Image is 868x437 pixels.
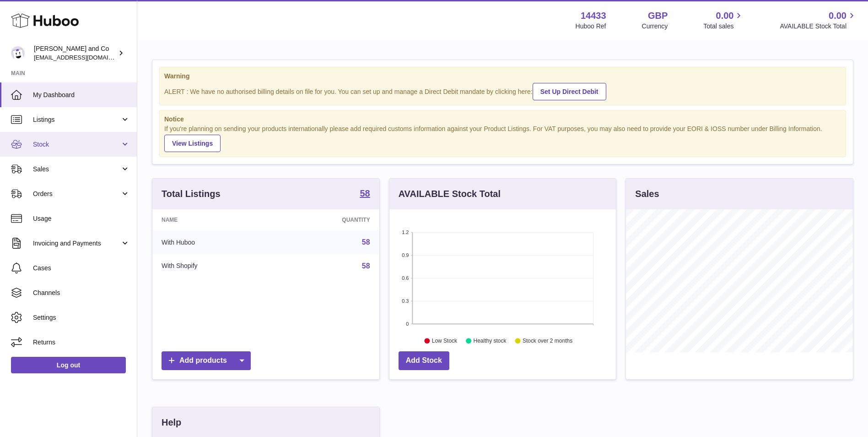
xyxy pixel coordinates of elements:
strong: Warning [164,72,841,81]
span: Sales [33,165,120,174]
strong: 58 [360,189,370,198]
div: [PERSON_NAME] and Co [34,44,116,62]
a: 58 [362,238,370,246]
span: Stock [33,140,120,149]
text: 1.2 [402,229,409,235]
strong: 14433 [581,10,606,22]
a: View Listings [164,135,221,152]
span: 0.00 [716,10,734,22]
td: With Huboo [152,230,275,254]
div: Huboo Ref [576,22,606,31]
text: 0.6 [402,275,409,281]
span: Channels [33,289,130,297]
text: Low Stock [432,338,458,344]
span: Cases [33,264,130,273]
h3: Help [162,416,181,429]
h3: Total Listings [162,188,221,200]
h3: AVAILABLE Stock Total [399,188,501,200]
text: Stock over 2 months [523,338,572,344]
td: With Shopify [152,254,275,278]
span: Invoicing and Payments [33,239,120,248]
span: 0.00 [829,10,846,22]
div: If you're planning on sending your products internationally please add required customs informati... [164,125,841,152]
strong: GBP [648,10,668,22]
text: 0 [406,321,409,327]
a: Log out [11,357,126,373]
span: Listings [33,115,120,124]
span: Settings [33,313,130,322]
a: 58 [360,189,370,200]
span: Orders [33,190,120,198]
h3: Sales [635,188,659,200]
img: internalAdmin-14433@internal.huboo.com [11,46,25,60]
a: Add products [162,351,251,370]
a: Set Up Direct Debit [533,83,606,100]
div: ALERT : We have no authorised billing details on file for you. You can set up and manage a Direct... [164,82,841,100]
a: 0.00 AVAILABLE Stock Total [780,10,857,31]
a: Add Stock [399,351,449,370]
text: 0.9 [402,252,409,258]
span: My Dashboard [33,91,130,99]
div: Currency [642,22,668,31]
span: Returns [33,338,130,347]
th: Name [152,209,275,230]
th: Quantity [275,209,379,230]
span: Usage [33,214,130,223]
span: Total sales [703,22,744,31]
text: Healthy stock [473,338,507,344]
span: [EMAIL_ADDRESS][DOMAIN_NAME] [34,54,135,61]
text: 0.3 [402,298,409,304]
a: 0.00 Total sales [703,10,744,31]
a: 58 [362,262,370,270]
span: AVAILABLE Stock Total [780,22,857,31]
strong: Notice [164,115,841,124]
